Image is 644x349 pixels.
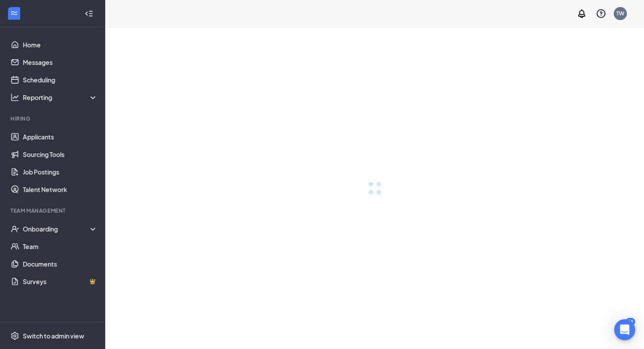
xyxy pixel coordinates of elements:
[11,93,19,102] svg: Analysis
[23,163,98,181] a: Job Postings
[614,319,635,340] div: Open Intercom Messenger
[616,10,624,17] div: TW
[596,8,606,19] svg: QuestionInfo
[23,273,98,290] a: SurveysCrown
[23,181,98,198] a: Talent Network
[576,8,587,19] svg: Notifications
[23,255,98,273] a: Documents
[23,36,98,53] a: Home
[23,224,98,233] div: Onboarding
[85,9,93,18] svg: Collapse
[23,93,98,102] div: Reporting
[23,53,98,71] a: Messages
[11,224,19,233] svg: UserCheck
[11,207,96,214] div: Team Management
[11,331,19,340] svg: Settings
[626,318,635,325] div: 54
[23,71,98,89] a: Scheduling
[23,128,98,146] a: Applicants
[10,9,18,18] svg: WorkstreamLogo
[23,331,84,340] div: Switch to admin view
[11,115,96,122] div: Hiring
[23,238,98,255] a: Team
[23,146,98,163] a: Sourcing Tools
